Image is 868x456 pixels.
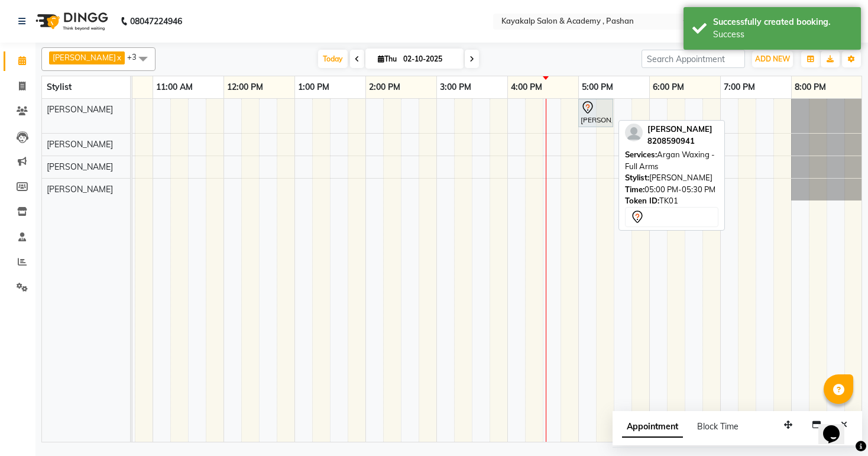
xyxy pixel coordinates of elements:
[127,52,145,62] span: +3
[625,173,649,182] span: Stylist:
[622,416,683,438] span: Appointment
[116,53,121,62] a: x
[375,54,400,63] span: Thu
[579,79,616,96] a: 5:00 PM
[130,5,182,38] b: 08047224946
[224,79,266,96] a: 12:00 PM
[818,409,856,444] iframe: chat widget
[47,82,72,92] span: Stylist
[47,161,113,172] span: [PERSON_NAME]
[625,124,643,141] img: profile
[625,196,659,205] span: Token ID:
[47,139,113,150] span: [PERSON_NAME]
[400,50,459,68] input: 2025-10-02
[625,172,718,184] div: [PERSON_NAME]
[792,79,829,96] a: 8:00 PM
[30,5,111,38] img: logo
[752,51,793,67] button: ADD NEW
[47,104,113,115] span: [PERSON_NAME]
[650,79,687,96] a: 6:00 PM
[625,195,718,207] div: TK01
[295,79,332,96] a: 1:00 PM
[647,124,712,134] span: [PERSON_NAME]
[579,101,612,125] div: [PERSON_NAME], TK01, 05:00 PM-05:30 PM, Argan Waxing - Full Arms
[713,28,852,41] div: Success
[437,79,474,96] a: 3:00 PM
[697,421,739,432] span: Block Time
[366,79,403,96] a: 2:00 PM
[153,79,196,96] a: 11:00 AM
[508,79,545,96] a: 4:00 PM
[318,50,348,68] span: Today
[721,79,758,96] a: 7:00 PM
[625,185,644,194] span: Time:
[755,54,790,63] span: ADD NEW
[47,184,113,195] span: [PERSON_NAME]
[713,16,852,28] div: Successfully created booking.
[642,50,745,68] input: Search Appointment
[625,150,657,159] span: Services:
[625,184,718,196] div: 05:00 PM-05:30 PM
[53,53,116,62] span: [PERSON_NAME]
[647,135,712,147] div: 8208590941
[625,150,715,171] span: Argan Waxing - Full Arms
